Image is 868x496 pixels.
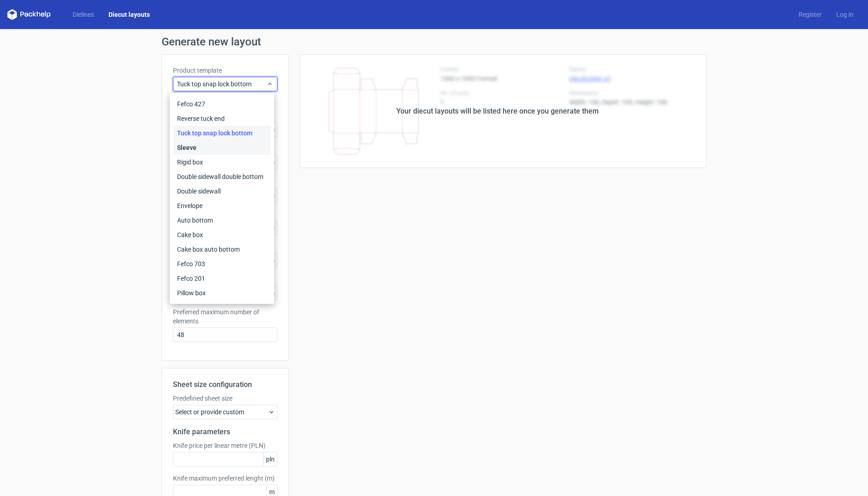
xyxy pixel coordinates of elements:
a: Diecut layouts [101,10,157,19]
label: Knife maximum preferred lenght (m) [173,474,277,483]
div: Envelope [173,198,271,213]
label: Product template [173,66,277,75]
label: Predefined sheet size [173,394,277,403]
a: Dielines [65,10,101,19]
label: Preferred maximum number of elements [173,308,277,326]
div: Double sidewall [173,184,271,198]
span: pln [263,452,277,466]
h2: Sheet size configuration [173,379,277,390]
div: Your diecut layouts will be listed here once you generate them [396,106,599,117]
label: Knife price per linear metre (PLN) [173,441,277,450]
div: Cake box auto bottom [173,242,271,257]
div: Auto bottom [173,213,271,228]
div: Reverse tuck end [173,111,271,126]
div: Pillow box [173,286,271,300]
div: Cake box [173,228,271,242]
div: Sleeve [173,140,271,155]
a: Log in [829,10,861,19]
h1: Generate new layout [162,36,706,47]
h2: Knife parameters [173,427,277,437]
div: Tuck top snap lock bottom [173,126,271,140]
div: Fefco 201 [173,271,271,286]
a: Register [791,10,829,19]
div: Fefco 427 [173,97,271,111]
span: Tuck top snap lock bottom [177,79,266,89]
div: Select or provide custom [173,405,277,419]
div: Double sidewall double bottom [173,169,271,184]
div: Fefco 703 [173,257,271,271]
div: Rigid box [173,155,271,169]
